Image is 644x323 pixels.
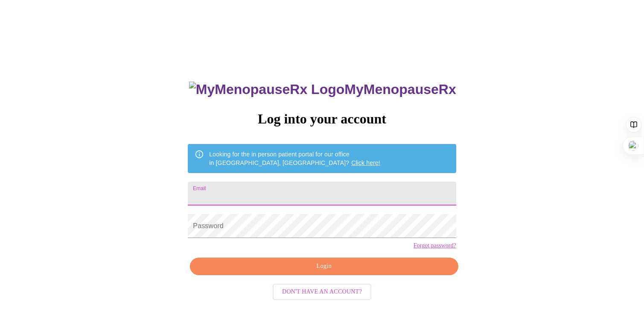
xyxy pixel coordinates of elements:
[351,159,380,166] a: Click here!
[271,288,373,295] a: Don't have an account?
[189,82,344,97] img: MyMenopauseRx Logo
[414,242,456,249] a: Forgot password?
[200,261,448,272] span: Login
[282,287,362,297] span: Don't have an account?
[188,111,456,127] h3: Log into your account
[190,258,458,275] button: Login
[209,147,380,170] div: Looking for the in person patient portal for our office in [GEOGRAPHIC_DATA], [GEOGRAPHIC_DATA]?
[189,82,456,97] h3: MyMenopauseRx
[273,284,371,300] button: Don't have an account?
